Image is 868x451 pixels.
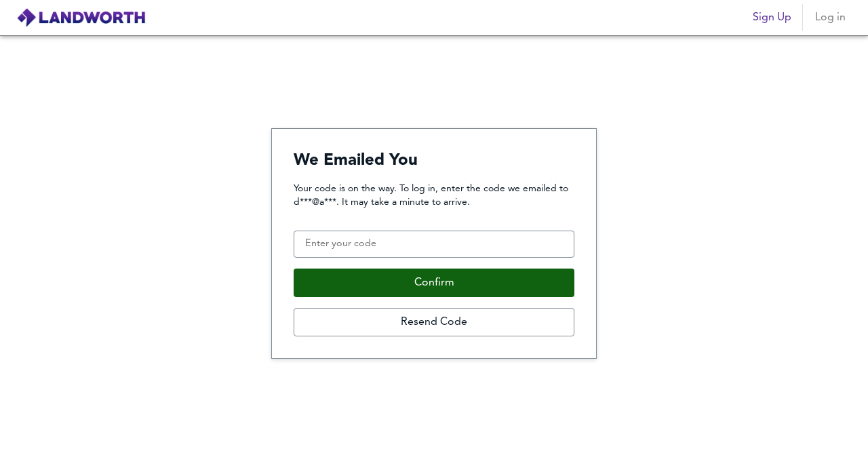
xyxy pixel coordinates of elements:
[294,231,574,258] input: Enter your code
[814,8,846,27] span: Log in
[808,4,852,31] button: Log in
[753,8,791,27] span: Sign Up
[747,4,797,31] button: Sign Up
[294,151,574,171] h4: We Emailed You
[294,182,574,209] p: Your code is on the way. To log in, enter the code we emailed to d***@a***. It may take a minute ...
[16,7,146,28] img: logo
[294,269,574,297] button: Confirm
[294,308,574,336] button: Resend Code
